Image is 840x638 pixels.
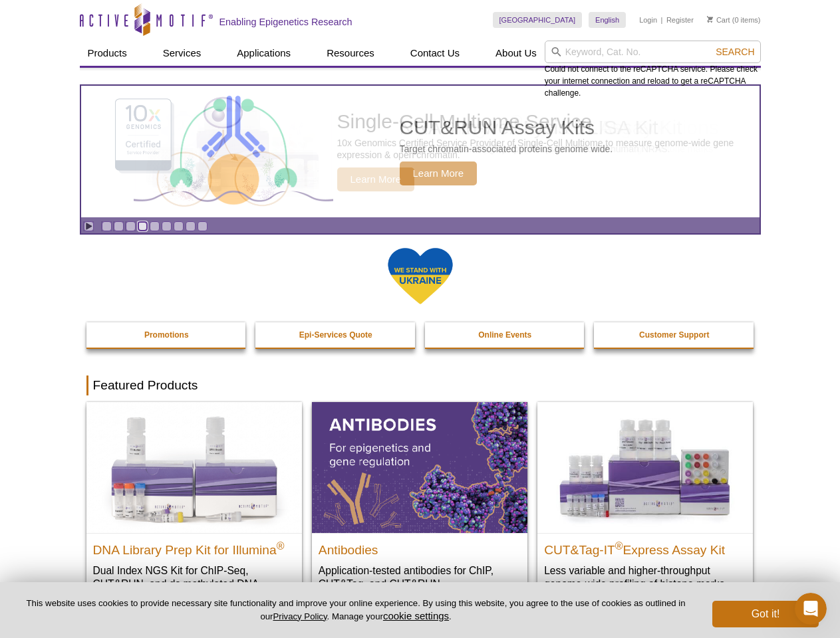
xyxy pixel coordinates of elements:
img: CUT&Tag-IT® Express Assay Kit [537,402,753,532]
div: Could not connect to the reCAPTCHA service. Please check your internet connection and reload to g... [545,41,761,99]
h2: Antibodies [319,537,521,557]
a: English [589,12,626,28]
a: Go to slide 7 [174,221,184,231]
img: Your Cart [707,16,713,23]
a: Privacy Policy [273,611,327,621]
a: DNA Library Prep Kit for Illumina DNA Library Prep Kit for Illumina® Dual Index NGS Kit for ChIP-... [86,402,302,617]
a: CUT&RUN Assay Kits CUT&RUN Assay Kits Target chromatin-associated proteins genome wide. Learn More [81,86,760,217]
a: Customer Support [594,322,755,348]
sup: ® [615,540,623,551]
strong: Promotions [144,330,189,340]
a: Epi-Services Quote [255,322,416,348]
a: CUT&Tag-IT® Express Assay Kit CUT&Tag-IT®Express Assay Kit Less variable and higher-throughput ge... [537,402,753,603]
button: Search [712,46,758,58]
a: Login [639,15,657,25]
h2: CUT&RUN Assay Kits [400,118,613,138]
p: Target chromatin-associated proteins genome wide. [400,143,613,155]
strong: Online Events [478,330,531,340]
p: This website uses cookies to provide necessary site functionality and improve your online experie... [21,597,690,623]
img: All Antibodies [312,402,527,532]
a: [GEOGRAPHIC_DATA] [493,12,583,28]
a: Register [666,15,694,25]
a: Promotions [86,322,247,348]
li: | [661,12,663,28]
h2: CUT&Tag-IT Express Assay Kit [544,537,746,557]
strong: Customer Support [639,330,709,340]
button: Got it! [712,601,819,627]
a: Contact Us [402,41,468,66]
p: Dual Index NGS Kit for ChIP-Seq, CUT&RUN, and ds methylated DNA assays. [93,564,295,604]
img: DNA Library Prep Kit for Illumina [86,402,302,532]
a: Go to slide 3 [126,221,136,231]
a: Go to slide 2 [114,221,124,231]
a: Resources [319,41,382,66]
p: Application-tested antibodies for ChIP, CUT&Tag, and CUT&RUN. [319,564,521,591]
span: Search [716,47,754,57]
a: Go to slide 9 [198,221,208,231]
img: We Stand With Ukraine [387,247,454,306]
a: Services [155,41,210,66]
a: Go to slide 8 [186,221,196,231]
a: Online Events [425,322,586,348]
input: Keyword, Cat. No. [545,41,761,63]
h2: Enabling Epigenetics Research [219,16,352,28]
a: About Us [488,41,545,66]
h2: DNA Library Prep Kit for Illumina [93,537,295,557]
a: Cart [707,15,730,25]
a: Toggle autoplay [84,221,94,231]
a: Go to slide 6 [162,221,172,231]
strong: Epi-Services Quote [299,330,372,340]
a: Products [80,41,135,66]
a: Go to slide 4 [138,221,148,231]
a: All Antibodies Antibodies Application-tested antibodies for ChIP, CUT&Tag, and CUT&RUN. [312,402,527,603]
li: (0 items) [707,12,761,28]
span: Learn More [400,161,478,185]
h2: Featured Products [86,375,754,395]
a: Applications [229,41,299,66]
iframe: Intercom live chat [795,593,827,625]
article: CUT&RUN Assay Kits [81,86,760,217]
a: Go to slide 5 [150,221,160,231]
sup: ® [277,540,285,551]
p: Less variable and higher-throughput genome-wide profiling of histone marks​. [544,564,746,591]
img: CUT&RUN Assay Kits [134,91,333,213]
a: Go to slide 1 [102,221,112,231]
button: cookie settings [383,610,449,621]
